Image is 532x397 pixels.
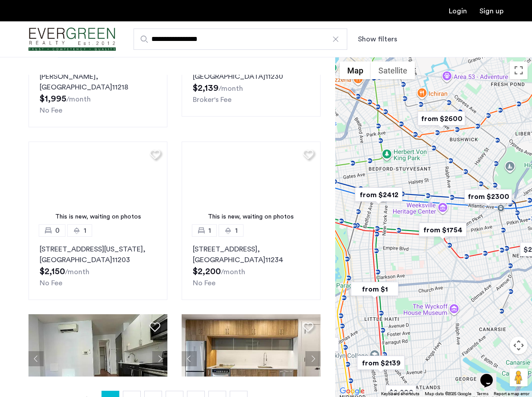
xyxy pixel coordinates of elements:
div: from $2139 [353,353,408,373]
div: from $1995 [288,335,342,355]
button: Next apartment [305,351,321,366]
iframe: chat widget [477,361,505,388]
div: This is new, waiting on photos [33,212,163,222]
a: 01[STREET_ADDRESS][US_STATE], [GEOGRAPHIC_DATA]11203No Fee [28,231,167,300]
img: logo [28,23,116,56]
p: [STREET_ADDRESS][US_STATE] 11203 [40,244,156,265]
div: from $2300 [461,186,516,207]
sub: /month [219,85,243,92]
span: Broker's Fee [193,96,231,103]
span: $2,139 [193,84,219,93]
sub: /month [221,268,245,275]
button: Map camera controls [510,336,528,354]
span: No Fee [40,107,62,114]
a: Cazamio Logo [28,23,116,56]
a: Report a map error [494,391,529,397]
div: from $1 [347,279,402,299]
span: No Fee [40,280,62,287]
button: Show street map [340,61,371,79]
p: [STREET_ADDRESS][PERSON_NAME] 11218 [40,61,156,93]
a: Terms (opens in new tab) [477,391,488,397]
a: Registration [479,8,504,15]
button: Drag Pegman onto the map to open Street View [510,369,528,386]
div: This is new, waiting on photos [186,212,316,222]
div: from $2600 [414,109,469,129]
button: Show or hide filters [358,34,397,45]
a: 11[STREET_ADDRESS][PERSON_NAME], [GEOGRAPHIC_DATA]11218No Fee [28,47,167,127]
div: from $2412 [351,185,406,205]
span: 0 [55,225,60,236]
button: Previous apartment [182,351,197,366]
a: Open this area in Google Maps (opens a new window) [337,385,367,397]
img: 1.gif [28,142,167,231]
button: Previous apartment [28,351,44,366]
input: Apartment Search [134,28,347,50]
a: 01[STREET_ADDRESS], [GEOGRAPHIC_DATA]11230Broker's Fee [182,47,321,117]
sub: /month [65,268,89,275]
img: 1.gif [182,142,321,231]
span: Map data ©2025 Google [425,392,471,396]
span: No Fee [193,280,215,287]
span: 1 [84,225,86,236]
a: This is new, waiting on photos [28,142,167,231]
div: from $1754 [415,220,470,240]
img: Google [337,385,367,397]
a: This is new, waiting on photos [182,142,321,231]
a: Login [449,8,467,15]
span: $2,200 [193,267,221,276]
a: 11[STREET_ADDRESS], [GEOGRAPHIC_DATA]11234No Fee [182,231,321,300]
button: Next apartment [152,351,167,366]
span: $1,995 [40,94,66,103]
button: Show satellite imagery [371,61,415,79]
sub: /month [66,96,91,103]
button: Keyboard shortcuts [381,391,419,397]
span: 1 [208,225,211,236]
span: 1 [235,225,238,236]
span: $2,150 [40,267,65,276]
p: [STREET_ADDRESS] 11234 [193,244,309,265]
button: Toggle fullscreen view [510,61,528,79]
